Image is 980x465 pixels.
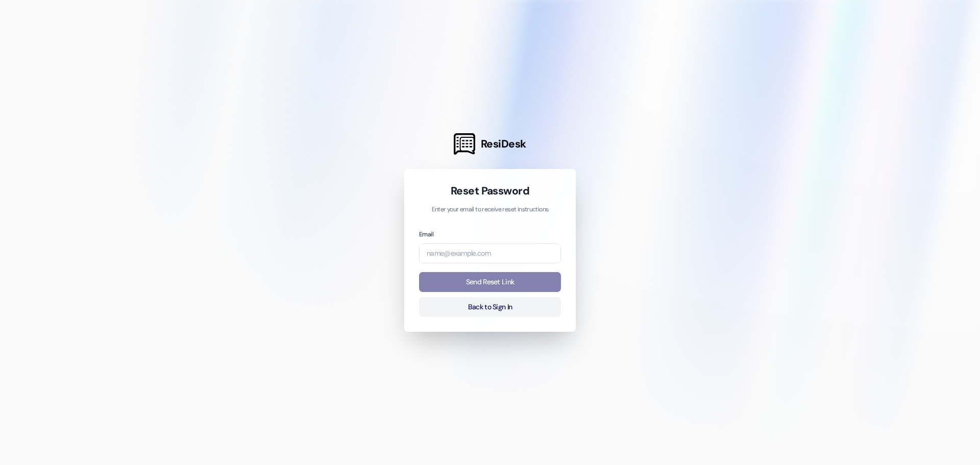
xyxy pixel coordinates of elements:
span: ResiDesk [481,137,526,151]
h1: Reset Password [419,184,561,198]
button: Back to Sign In [419,297,561,317]
label: Email [419,230,433,238]
button: Send Reset Link [419,272,561,292]
p: Enter your email to receive reset instructions [419,205,561,214]
input: name@example.com [419,243,561,263]
img: ResiDesk Logo [454,133,475,155]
